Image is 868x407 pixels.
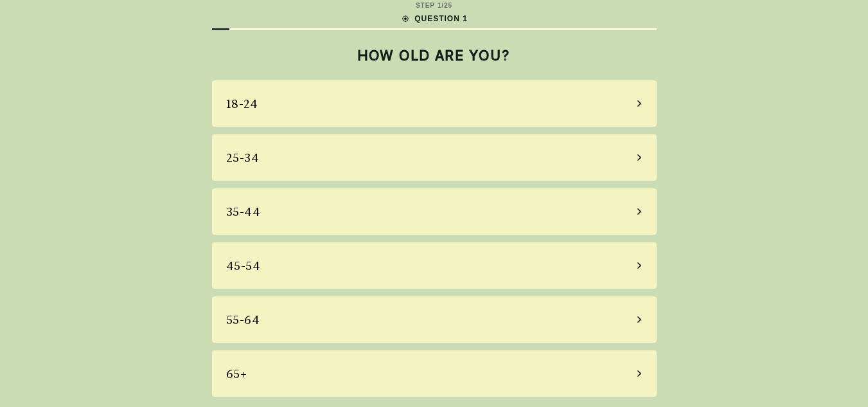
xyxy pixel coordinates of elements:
div: 18-24 [226,95,258,113]
div: 25-34 [226,149,260,167]
div: 65+ [226,365,247,383]
h2: HOW OLD ARE YOU? [212,47,657,64]
div: 45-54 [226,257,261,275]
div: 55-64 [226,311,260,329]
div: QUESTION 1 [400,13,468,24]
div: STEP 1 / 25 [416,1,452,10]
div: 35-44 [226,203,261,221]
